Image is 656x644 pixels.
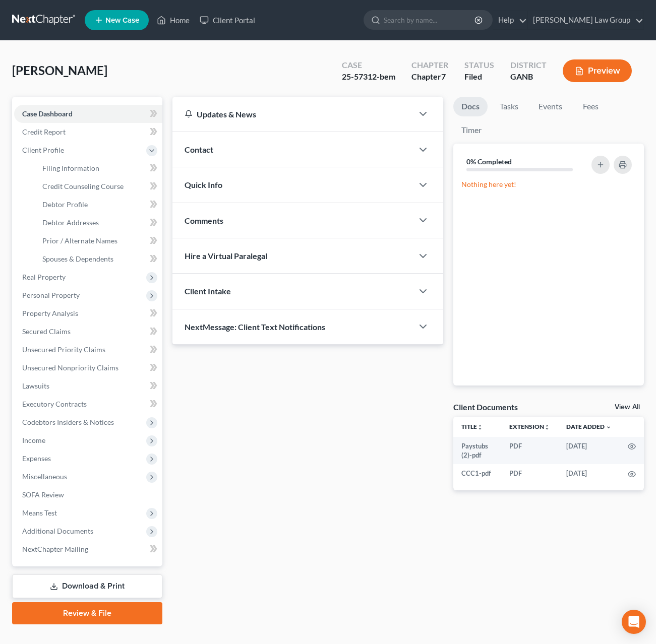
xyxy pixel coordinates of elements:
[14,540,162,558] a: NextChapter Mailing
[34,159,162,177] a: Filing Information
[22,545,88,553] span: NextChapter Mailing
[105,17,139,24] span: New Case
[566,423,612,430] a: Date Added expand_more
[42,254,113,263] span: Spouses & Dependents
[22,146,64,154] span: Client Profile
[14,486,162,504] a: SOFA Review
[510,71,547,83] div: GANB
[453,437,501,465] td: Paystubs (2)-pdf
[22,454,51,463] span: Expenses
[185,216,223,225] span: Comments
[12,63,107,78] span: [PERSON_NAME]
[14,341,162,359] a: Unsecured Priority Claims
[185,109,401,119] div: Updates & News
[22,309,78,317] span: Property Analysis
[42,200,88,209] span: Debtor Profile
[12,602,162,624] a: Review & File
[22,436,45,444] span: Income
[22,273,66,281] span: Real Property
[411,59,448,71] div: Chapter
[22,127,66,136] span: Credit Report
[22,327,71,336] span: Secured Claims
[22,418,114,426] span: Codebtors Insiders & Notices
[22,363,118,372] span: Unsecured Nonpriority Claims
[530,97,570,116] a: Events
[14,395,162,413] a: Executory Contracts
[42,218,99,227] span: Debtor Addresses
[501,464,558,482] td: PDF
[152,11,195,29] a: Home
[411,71,448,83] div: Chapter
[34,177,162,196] a: Credit Counseling Course
[185,286,231,296] span: Client Intake
[384,11,476,29] input: Search by name...
[510,59,547,71] div: District
[22,381,49,390] span: Lawsuits
[42,182,124,190] span: Credit Counseling Course
[22,400,87,408] span: Executory Contracts
[493,11,527,29] a: Help
[342,71,395,83] div: 25-57312-bem
[12,574,162,598] a: Download & Print
[34,250,162,268] a: Spouses & Dependents
[185,145,213,154] span: Contact
[14,123,162,141] a: Credit Report
[42,164,99,172] span: Filing Information
[22,490,64,499] span: SOFA Review
[461,423,483,430] a: Titleunfold_more
[606,424,612,430] i: expand_more
[441,72,446,81] span: 7
[477,424,483,430] i: unfold_more
[558,464,620,482] td: [DATE]
[461,179,636,189] p: Nothing here yet!
[14,359,162,377] a: Unsecured Nonpriority Claims
[14,105,162,123] a: Case Dashboard
[34,232,162,250] a: Prior / Alternate Names
[14,304,162,323] a: Property Analysis
[622,610,646,634] div: Open Intercom Messenger
[464,59,494,71] div: Status
[453,97,488,116] a: Docs
[342,59,395,71] div: Case
[453,464,501,482] td: CCC1-pdf
[22,345,105,354] span: Unsecured Priority Claims
[22,109,73,118] span: Case Dashboard
[185,180,222,189] span: Quick Info
[34,196,162,214] a: Debtor Profile
[501,437,558,465] td: PDF
[464,71,494,83] div: Filed
[466,157,512,166] strong: 0% Completed
[34,214,162,232] a: Debtor Addresses
[14,323,162,341] a: Secured Claims
[195,11,260,29] a: Client Portal
[453,120,490,140] a: Timer
[42,236,117,245] span: Prior / Alternate Names
[528,11,643,29] a: [PERSON_NAME] Law Group
[22,508,57,517] span: Means Test
[509,423,550,430] a: Extensionunfold_more
[453,402,518,412] div: Client Documents
[22,527,93,535] span: Additional Documents
[574,97,607,116] a: Fees
[615,404,640,411] a: View All
[563,59,632,82] button: Preview
[185,251,267,261] span: Hire a Virtual Paralegal
[185,322,325,332] span: NextMessage: Client Text Notifications
[544,424,550,430] i: unfold_more
[22,291,80,299] span: Personal Property
[558,437,620,465] td: [DATE]
[492,97,526,116] a: Tasks
[14,377,162,395] a: Lawsuits
[22,472,67,481] span: Miscellaneous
